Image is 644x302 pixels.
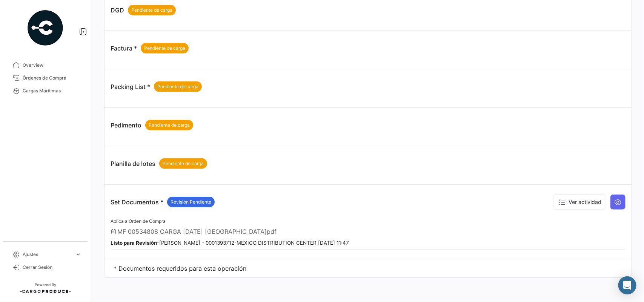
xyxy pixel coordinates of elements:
span: Cerrar Sesión [23,264,81,271]
span: Pendiente de carga [144,45,185,52]
span: expand_more [75,251,81,258]
span: Pendiente de carga [157,83,198,90]
p: Packing List * [111,81,202,92]
img: powered-by.png [26,9,64,47]
a: Overview [6,59,85,72]
span: Órdenes de Compra [23,75,81,81]
span: MF 00534808 CARGA [DATE] [GEOGRAPHIC_DATA]pdf [117,228,277,235]
p: Set Documentos * [111,197,215,207]
small: - [PERSON_NAME] - 0001393712-MEXICO DISTRIBUTION CENTER [DATE] 11:47 [111,240,349,246]
div: Abrir Intercom Messenger [618,276,636,294]
p: DGD [111,5,176,15]
a: Cargas Marítimas [6,84,85,97]
td: * Documentos requeridos para esta operación [105,259,632,277]
p: Factura * [111,43,189,54]
span: Pendiente de carga [163,160,204,167]
span: Revisión Pendiente [171,199,211,205]
p: Pedimento [111,120,193,130]
span: Aplica a Orden de Compra [111,218,166,224]
span: Pendiente de carga [131,7,172,14]
span: Pendiente de carga [149,122,190,129]
span: Ajustes [23,251,72,258]
span: Cargas Marítimas [23,87,81,94]
p: Planilla de lotes [111,158,207,169]
a: Órdenes de Compra [6,72,85,84]
b: Listo para Revisión [111,240,157,246]
button: Ver actividad [553,195,606,210]
span: Overview [23,62,81,69]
